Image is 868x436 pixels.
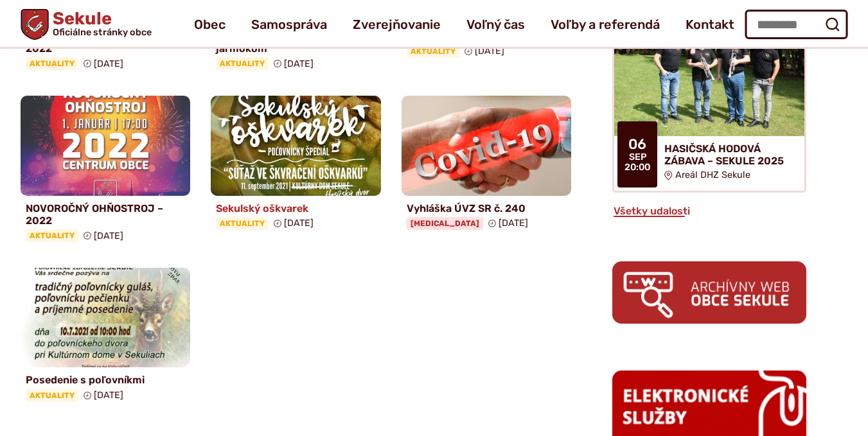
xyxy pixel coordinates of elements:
[21,9,151,40] a: Logo Sekule, prejsť na domovskú stránku.
[21,268,190,407] a: Posedenie s poľovníkmi Aktuality [DATE]
[407,45,459,58] span: Aktuality
[407,202,566,214] h4: Vyhláška ÚVZ SR č. 240
[21,9,48,40] img: Prejsť na domovskú stránku
[407,217,483,230] span: [MEDICAL_DATA]
[664,143,794,167] h4: HASIČSKÁ HODOVÁ ZÁBAVA – SEKULE 2025
[624,152,650,162] span: sep
[216,57,269,70] span: Aktuality
[284,58,314,69] span: [DATE]
[251,6,327,42] a: Samospráva
[624,137,650,152] span: 06
[26,229,78,242] span: Aktuality
[21,96,190,247] a: NOVOROČNÝ OHŇOSTROJ – 2022 Aktuality [DATE]
[612,205,691,217] a: Všetky udalosti
[211,96,380,235] a: Sekulský oškvarek Aktuality [DATE]
[26,202,185,227] h4: NOVOROČNÝ OHŇOSTROJ – 2022
[499,218,528,229] span: [DATE]
[26,389,78,402] span: Aktuality
[26,374,185,386] h4: Posedenie s poľovníkmi
[26,57,78,70] span: Aktuality
[94,58,123,69] span: [DATE]
[53,28,152,37] span: Oficiálne stránky obce
[475,46,504,57] span: [DATE]
[94,390,123,401] span: [DATE]
[686,6,734,42] a: Kontakt
[284,218,314,229] span: [DATE]
[48,10,151,37] span: Sekule
[94,231,123,241] span: [DATE]
[551,6,660,42] a: Voľby a referendá
[353,6,441,42] a: Zverejňovanie
[216,217,269,230] span: Aktuality
[624,162,650,173] span: 20:00
[466,6,525,42] a: Voľný čas
[216,202,375,214] h4: Sekulský oškvarek
[675,170,750,180] span: Areál DHZ Sekule
[402,96,571,235] a: Vyhláška ÚVZ SR č. 240 [MEDICAL_DATA] [DATE]
[612,6,806,193] a: HASIČSKÁ HODOVÁ ZÁBAVA – SEKULE 2025 Areál DHZ Sekule 06 sep 20:00
[612,261,806,324] img: archiv.png
[194,6,226,42] a: Obec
